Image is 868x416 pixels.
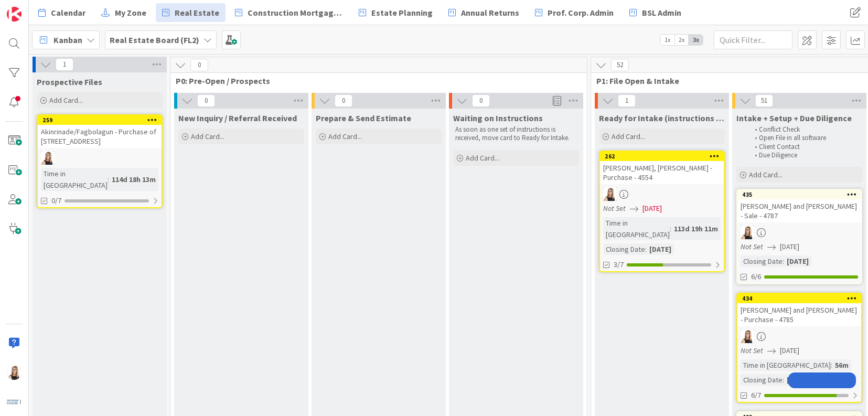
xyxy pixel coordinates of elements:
span: Ready for Intake (instructions received) [599,113,725,123]
div: 259 [42,116,162,124]
span: Construction Mortgages - Draws [248,6,343,19]
img: DB [7,365,22,380]
span: 1x [660,35,674,45]
span: Waiting on Instructions [453,113,543,123]
span: Add Card... [749,170,783,179]
a: Annual Returns [442,3,526,22]
span: : [783,374,784,386]
li: Due Diligence [749,151,861,159]
div: 114d 18h 13m [109,174,158,185]
span: BSL Admin [642,6,681,19]
a: Real Estate [156,3,226,22]
b: Real Estate Board (FL2) [110,35,199,45]
div: 259Akinrinade/Fagbolagun - Purchase of [STREET_ADDRESS] [38,115,162,148]
div: DB [38,151,162,165]
div: [DATE] [647,243,674,255]
span: : [108,174,109,185]
span: Real Estate [175,6,219,19]
span: 52 [611,59,629,71]
a: Estate Planning [352,3,439,22]
div: 435[PERSON_NAME] and [PERSON_NAME] - Sale - 4787 [737,190,861,222]
span: Add Card... [49,95,83,105]
span: Prof. Corp. Admin [548,6,614,19]
div: 435 [742,191,861,198]
img: DB [741,226,754,239]
span: : [670,223,671,234]
span: : [783,255,784,267]
img: Visit kanbanzone.com [7,7,22,22]
li: Conflict Check [749,125,861,134]
div: 259 [38,115,162,125]
li: Client Contact [749,143,861,151]
span: 2x [674,35,689,45]
div: [PERSON_NAME] and [PERSON_NAME] - Purchase - 4785 [737,303,861,326]
span: Calendar [51,6,85,19]
a: Prof. Corp. Admin [529,3,620,22]
span: New Inquiry / Referral Received [178,113,297,123]
a: My Zone [95,3,153,22]
span: [DATE] [780,345,799,356]
img: DB [41,151,55,165]
div: 435 [737,190,861,199]
div: [PERSON_NAME], [PERSON_NAME] - Purchase - 4554 [600,161,724,184]
span: Estate Planning [371,6,433,19]
div: 434 [742,295,861,302]
span: Prepare & Send Estimate [316,113,411,123]
span: 0 [197,94,215,107]
div: DB [600,187,724,201]
input: Quick Filter... [714,30,792,49]
div: [DATE] [784,374,811,386]
span: 0 [335,94,352,107]
span: 3x [689,35,703,45]
div: 262[PERSON_NAME], [PERSON_NAME] - Purchase - 4554 [600,152,724,184]
span: 6/7 [751,390,761,401]
span: 6/6 [751,271,761,282]
div: 113d 19h 11m [671,223,721,234]
span: Intake + Setup + Due Diligence [736,113,852,123]
span: Add Card... [328,132,362,141]
div: Time in [GEOGRAPHIC_DATA] [41,168,108,191]
span: My Zone [115,6,146,19]
div: DB [737,329,861,343]
div: 434[PERSON_NAME] and [PERSON_NAME] - Purchase - 4785 [737,294,861,326]
a: Construction Mortgages - Draws [229,3,349,22]
span: : [645,243,647,255]
span: 1 [618,94,636,107]
span: 51 [755,94,773,107]
a: BSL Admin [623,3,688,22]
div: Time in [GEOGRAPHIC_DATA] [603,217,670,240]
img: avatar [7,394,22,409]
div: [DATE] [784,255,811,267]
div: Closing Date [603,243,645,255]
div: Closing Date [741,255,783,267]
span: 0 [190,59,208,71]
span: Add Card... [612,132,645,141]
span: Prospective Files [37,77,102,87]
span: P0: Pre-Open / Prospects [176,76,574,86]
span: [DATE] [780,241,799,252]
span: 0 [472,94,490,107]
p: As soon as one set of instructions is received, move card to Ready for Intake. [455,125,577,143]
i: Not Set [603,204,626,213]
i: Not Set [741,242,763,251]
i: Not Set [741,346,763,355]
li: Open File in all software [749,134,861,142]
img: DB [741,329,754,343]
div: [PERSON_NAME] and [PERSON_NAME] - Sale - 4787 [737,199,861,222]
div: Time in [GEOGRAPHIC_DATA] [741,359,831,371]
a: Calendar [32,3,92,22]
img: DB [603,187,617,201]
span: Add Card... [191,132,224,141]
div: DB [737,226,861,239]
span: Annual Returns [461,6,519,19]
div: 262 [600,152,724,161]
span: : [831,359,832,371]
span: 0/7 [51,195,61,206]
div: 434 [737,294,861,303]
span: [DATE] [642,203,662,214]
span: Kanban [53,34,82,46]
div: Akinrinade/Fagbolagun - Purchase of [STREET_ADDRESS] [38,125,162,148]
div: 56m [832,359,851,371]
span: 1 [56,58,73,71]
div: Closing Date [741,374,783,386]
